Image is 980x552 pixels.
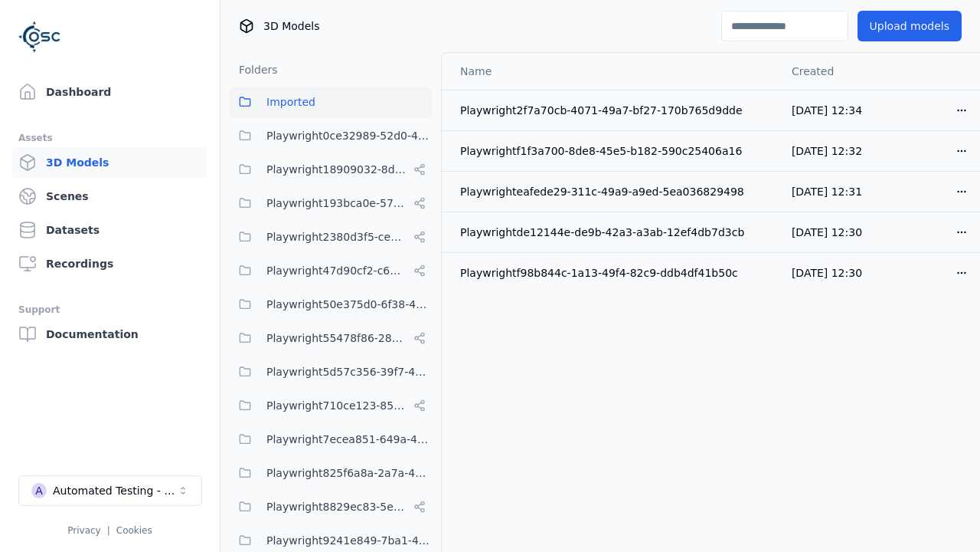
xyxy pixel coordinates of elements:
a: Datasets [12,215,207,245]
span: Playwright193bca0e-57fa-418d-8ea9-45122e711dc7 [266,194,407,212]
th: Created [779,53,881,90]
div: Assets [18,129,201,147]
div: Playwrighteafede29-311c-49a9-a9ed-5ea036829498 [460,184,767,199]
span: Playwright5d57c356-39f7-47ed-9ab9-d0409ac6cddc [266,363,432,381]
span: Playwright7ecea851-649a-419a-985e-fcff41a98b20 [266,430,432,449]
button: Playwright825f6a8a-2a7a-425c-94f7-650318982f69 [230,458,432,488]
span: Playwright0ce32989-52d0-45cf-b5b9-59d5033d313a [266,127,432,145]
span: | [107,525,110,536]
button: Playwright7ecea851-649a-419a-985e-fcff41a98b20 [230,424,432,455]
button: Playwright47d90cf2-c635-4353-ba3b-5d4538945666 [230,255,432,286]
img: Logo [18,15,61,58]
a: 3D Models [12,147,207,178]
button: Playwright710ce123-85fd-4f8c-9759-23c3308d8830 [230,390,432,421]
div: Support [18,301,201,319]
a: Recordings [12,248,207,279]
a: Privacy [67,525,100,536]
span: Playwright825f6a8a-2a7a-425c-94f7-650318982f69 [266,464,432,482]
span: [DATE] 12:30 [792,267,862,279]
span: Playwright47d90cf2-c635-4353-ba3b-5d4538945666 [266,261,407,280]
span: Playwright18909032-8d07-45c5-9c81-9eec75d0b16b [266,160,407,179]
span: [DATE] 12:32 [792,145,862,157]
button: Playwright55478f86-28dc-49b8-8d1f-c7b13b14578c [230,323,432,353]
button: Upload models [857,11,962,41]
span: 3D Models [263,18,319,34]
a: Cookies [116,525,152,536]
span: Playwright8829ec83-5e68-4376-b984-049061a310ed [266,498,407,516]
h3: Folders [230,62,278,77]
button: Playwright50e375d0-6f38-48a7-96e0-b0dcfa24b72f [230,289,432,320]
span: [DATE] 12:30 [792,226,862,238]
th: Name [442,53,779,90]
span: Playwright710ce123-85fd-4f8c-9759-23c3308d8830 [266,396,407,415]
div: Playwrightde12144e-de9b-42a3-a3ab-12ef4db7d3cb [460,225,767,240]
a: Dashboard [12,77,207,107]
button: Playwright8829ec83-5e68-4376-b984-049061a310ed [230,491,432,522]
div: A [31,483,47,498]
div: Playwrightf98b844c-1a13-49f4-82c9-ddb4df41b50c [460,265,767,281]
span: Playwright55478f86-28dc-49b8-8d1f-c7b13b14578c [266,329,407,347]
div: Playwright2f7a70cb-4071-49a7-bf27-170b765d9dde [460,103,767,118]
span: [DATE] 12:31 [792,186,862,198]
button: Select a workspace [18,475,202,506]
button: Playwright5d57c356-39f7-47ed-9ab9-d0409ac6cddc [230,356,432,387]
div: Automated Testing - Playwright [53,483,177,498]
button: Playwright0ce32989-52d0-45cf-b5b9-59d5033d313a [230,120,432,151]
a: Documentation [12,319,207,350]
span: Playwright2380d3f5-cebf-494e-b965-66be4d67505e [266,228,407,246]
button: Playwright2380d3f5-cebf-494e-b965-66be4d67505e [230,222,432,252]
a: Scenes [12,181,207,212]
span: Imported [266,93,315,111]
span: [DATE] 12:34 [792,104,862,117]
span: Playwright50e375d0-6f38-48a7-96e0-b0dcfa24b72f [266,295,432,314]
button: Playwright18909032-8d07-45c5-9c81-9eec75d0b16b [230,154,432,185]
div: Playwrightf1f3a700-8de8-45e5-b182-590c25406a16 [460,143,767,159]
button: Playwright193bca0e-57fa-418d-8ea9-45122e711dc7 [230,188,432,219]
button: Imported [230,87,432,117]
span: Playwright9241e849-7ba1-474f-9275-02cfa81d37fc [266,531,432,550]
